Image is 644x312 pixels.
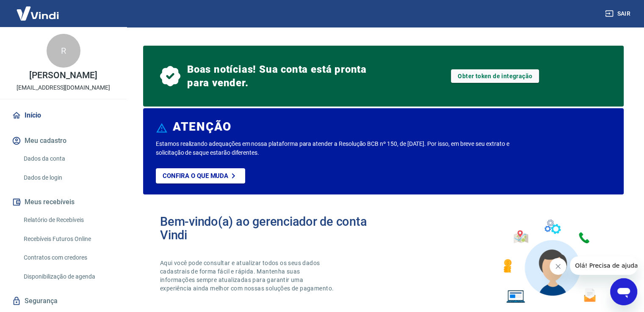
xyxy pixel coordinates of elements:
[550,258,567,275] iframe: Fechar mensagem
[610,278,637,305] iframe: Botão para abrir a janela de mensagens
[160,215,384,242] h2: Bem-vindo(a) ao gerenciador de conta Vindi
[10,292,116,310] a: Segurança
[20,249,116,266] a: Contratos com credores
[10,106,116,125] a: Início
[187,63,370,90] span: Boas notícias! Sua conta está pronta para vender.
[156,168,245,183] a: Confira o que muda
[10,0,65,26] img: Vindi
[20,150,116,167] a: Dados da conta
[10,193,116,211] button: Meus recebíveis
[173,123,232,131] h6: ATENÇÃO
[20,268,116,285] a: Disponibilização de agenda
[163,172,228,180] p: Confira o que muda
[20,230,116,248] a: Recebíveis Futuros Online
[603,6,634,22] button: Sair
[29,71,97,80] p: [PERSON_NAME]
[496,215,607,308] img: Imagem de um avatar masculino com diversos icones exemplificando as funcionalidades do gerenciado...
[451,69,539,83] a: Obter token de integração
[570,256,637,275] iframe: Mensagem da empresa
[20,211,116,229] a: Relatório de Recebíveis
[156,140,520,157] p: Estamos realizando adequações em nossa plataforma para atender a Resolução BCB nº 150, de [DATE]....
[10,131,116,150] button: Meu cadastro
[47,34,80,68] div: R
[20,169,116,186] a: Dados de login
[5,6,71,13] span: Olá! Precisa de ajuda?
[160,259,335,293] p: Aqui você pode consultar e atualizar todos os seus dados cadastrais de forma fácil e rápida. Mant...
[17,83,110,92] p: [EMAIL_ADDRESS][DOMAIN_NAME]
